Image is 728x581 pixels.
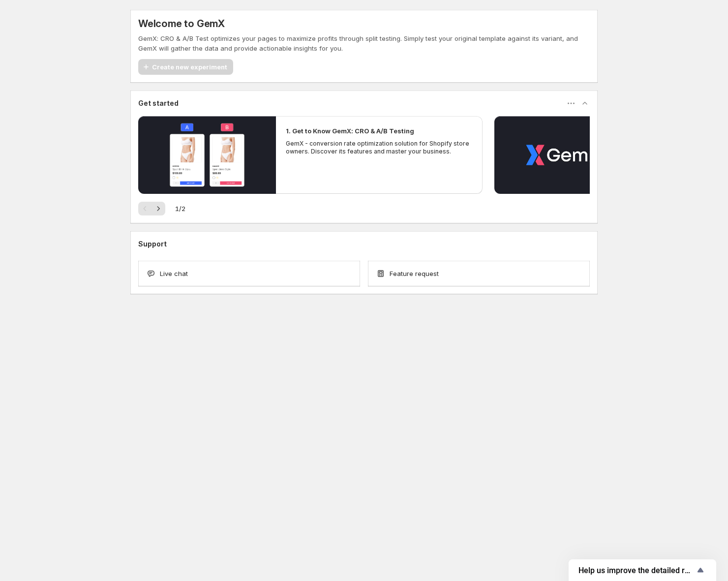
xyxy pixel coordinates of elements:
[390,269,439,278] span: Feature request
[138,33,590,53] p: GemX: CRO & A/B Test optimizes your pages to maximize profits through split testing. Simply test ...
[138,239,167,249] h3: Support
[578,566,695,575] span: Help us improve the detailed report for A/B campaigns
[138,98,179,108] h3: Get started
[138,18,225,30] h5: Welcome to GemX
[286,126,414,136] h2: 1. Get to Know GemX: CRO & A/B Testing
[160,269,188,278] span: Live chat
[578,564,706,576] button: Show survey - Help us improve the detailed report for A/B campaigns
[175,204,185,214] span: 1 / 2
[286,140,473,155] p: GemX - conversion rate optimization solution for Shopify store owners. Discover its features and ...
